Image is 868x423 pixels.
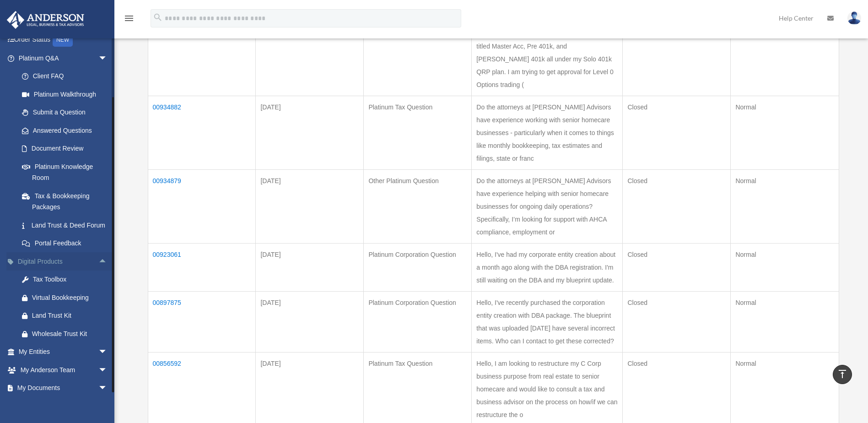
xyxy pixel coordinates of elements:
a: Digital Productsarrow_drop_up [6,252,121,271]
a: Virtual Bookkeeping [13,288,121,307]
img: User Pic [847,11,861,25]
td: Hello, I have three accounts in [PERSON_NAME] [PERSON_NAME] created by [PERSON_NAME] titled Maste... [472,9,623,96]
a: Order StatusNEW [6,31,121,49]
td: [DATE] [256,169,364,243]
td: Platinum Retirement Question [364,9,472,96]
td: 00897875 [148,291,256,352]
span: arrow_drop_up [98,252,117,271]
td: Platinum Corporation Question [364,291,472,352]
a: Platinum Q&Aarrow_drop_down [6,49,117,67]
a: My Entitiesarrow_drop_down [6,343,121,361]
a: My Anderson Teamarrow_drop_down [6,361,121,379]
a: Land Trust Kit [13,307,121,325]
i: menu [124,13,135,24]
td: Closed [623,96,731,169]
td: Closed [623,9,731,96]
span: arrow_drop_down [98,379,117,398]
td: [DATE] [256,9,364,96]
td: [DATE] [256,291,364,352]
td: 00934882 [148,96,256,169]
td: 00923061 [148,243,256,291]
td: Hello, I've recently purchased the corporation entity creation with DBA package. The blueprint th... [472,291,623,352]
td: Normal [731,291,839,352]
td: Platinum Tax Question [364,96,472,169]
td: Closed [623,169,731,243]
td: Other Platinum Question [364,169,472,243]
a: My Documentsarrow_drop_down [6,379,121,397]
a: vertical_align_top [833,365,852,384]
td: 00934879 [148,169,256,243]
a: menu [124,16,135,24]
div: Wholesale Trust Kit [32,328,110,340]
a: Tax & Bookkeeping Packages [13,187,117,216]
a: Document Review [13,140,117,158]
td: Do the attorneys at [PERSON_NAME] Advisors have experience working with senior homecare businesse... [472,96,623,169]
div: Land Trust Kit [32,310,110,321]
td: Normal [731,96,839,169]
td: Normal [731,169,839,243]
a: Wholesale Trust Kit [13,325,121,343]
td: Platinum Corporation Question [364,243,472,291]
td: Closed [623,291,731,352]
img: Anderson Advisors Platinum Portal [4,11,87,29]
div: Tax Toolbox [32,274,110,285]
a: Client FAQ [13,67,117,86]
div: NEW [53,33,73,47]
td: Do the attorneys at [PERSON_NAME] Advisors have experience helping with senior homecare businesse... [472,169,623,243]
td: Normal [731,243,839,291]
a: Tax Toolbox [13,271,121,289]
i: search [153,12,163,22]
div: Virtual Bookkeeping [32,292,110,304]
i: vertical_align_top [837,369,848,380]
a: Submit a Question [13,103,117,122]
td: [DATE] [256,96,364,169]
a: Land Trust & Deed Forum [13,216,117,234]
td: Normal [731,9,839,96]
td: [DATE] [256,243,364,291]
span: arrow_drop_down [98,49,117,68]
td: 01000261 [148,9,256,96]
a: Answered Questions [13,121,112,140]
span: arrow_drop_down [98,361,117,380]
td: Closed [623,243,731,291]
a: Platinum Knowledge Room [13,157,117,187]
a: Portal Feedback [13,234,117,253]
td: Hello, I've had my corporate entity creation about a month ago along with the DBA registration. I... [472,243,623,291]
span: arrow_drop_down [98,343,117,362]
a: Platinum Walkthrough [13,85,117,103]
